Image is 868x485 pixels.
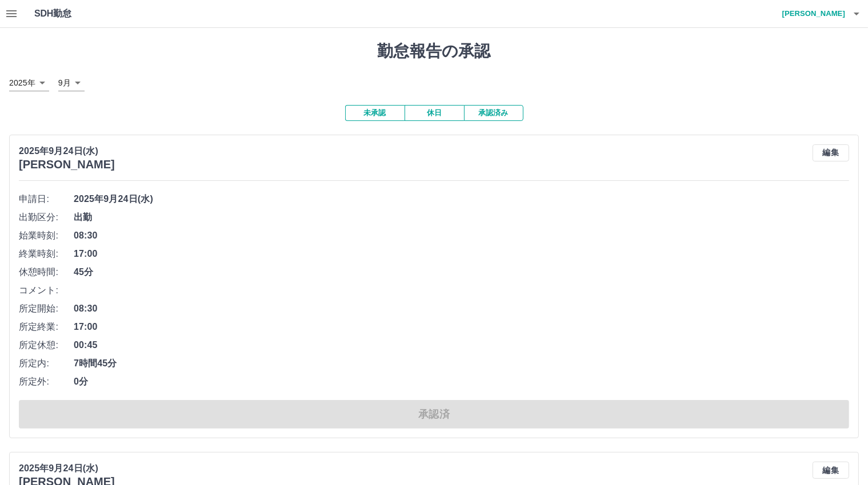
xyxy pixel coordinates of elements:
span: 所定開始: [19,302,74,316]
button: 承認済み [464,105,523,121]
span: 出勤区分: [19,211,74,224]
button: 編集 [813,144,849,161]
span: 17:00 [74,320,849,334]
span: 所定休憩: [19,338,74,352]
span: 7時間45分 [74,357,849,370]
button: 編集 [813,462,849,479]
button: 休日 [405,105,464,121]
div: 2025年 [9,75,49,91]
span: 始業時刻: [19,229,74,242]
span: 17:00 [74,247,849,261]
span: 所定終業: [19,320,74,334]
span: コメント: [19,284,74,297]
h1: 勤怠報告の承認 [9,42,859,61]
span: 45分 [74,265,849,279]
p: 2025年9月24日(水) [19,462,115,475]
span: 所定外: [19,375,74,389]
div: 9月 [58,75,85,91]
h3: [PERSON_NAME] [19,158,115,171]
span: 08:30 [74,229,849,242]
span: 0分 [74,375,849,389]
span: 00:45 [74,338,849,352]
span: 出勤 [74,211,849,224]
span: 2025年9月24日(水) [74,192,849,206]
span: 終業時刻: [19,247,74,261]
p: 2025年9月24日(水) [19,144,115,158]
button: 未承認 [345,105,405,121]
span: 申請日: [19,192,74,206]
span: 休憩時間: [19,265,74,279]
span: 08:30 [74,302,849,316]
span: 所定内: [19,357,74,370]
